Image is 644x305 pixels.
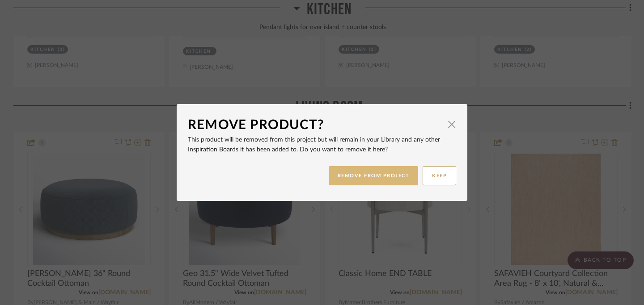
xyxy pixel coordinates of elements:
div: Remove Product? [188,115,443,135]
button: KEEP [423,166,456,185]
p: This product will be removed from this project but will remain in your Library and any other Insp... [188,135,456,155]
button: Close [443,115,461,133]
dialog-header: Remove Product? [188,115,456,135]
button: REMOVE FROM PROJECT [329,166,419,185]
